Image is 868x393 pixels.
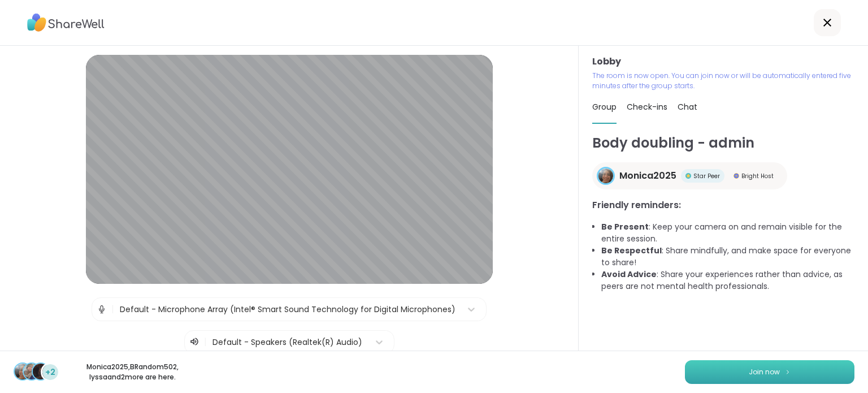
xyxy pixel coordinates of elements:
[592,162,787,189] a: Monica2025Monica2025Star PeerStar PeerBright HostBright Host
[15,364,31,379] img: Monica2025
[592,55,854,68] h3: Lobby
[592,71,854,91] p: The room is now open. You can join now or will be automatically entered five minutes after the gr...
[601,269,854,292] li: : Share your experiences rather than advice, as peers are not mental health professionals.
[627,101,667,113] span: Check-ins
[678,101,697,113] span: Chat
[601,221,649,232] b: Be Present
[598,169,613,183] img: Monica2025
[592,101,617,113] span: Group
[601,245,854,269] li: : Share mindfully, and make space for everyone to share!
[45,366,55,378] span: +2
[111,298,114,321] span: |
[601,269,657,280] b: Avoid Advice
[693,172,720,180] span: Star Peer
[619,169,676,183] span: Monica2025
[97,298,107,321] img: Microphone
[69,362,196,382] p: Monica2025 , BRandom502 , lyssa and 2 more are here.
[33,364,49,379] img: lyssa
[741,172,774,180] span: Bright Host
[601,245,662,256] b: Be Respectful
[601,221,854,245] li: : Keep your camera on and remain visible for the entire session.
[592,198,854,212] h3: Friendly reminders:
[204,335,207,349] span: |
[592,133,854,153] h1: Body doubling - admin
[24,364,40,379] img: BRandom502
[784,369,791,375] img: ShareWell Logomark
[120,304,455,316] div: Default - Microphone Array (Intel® Smart Sound Technology for Digital Microphones)
[734,173,739,179] img: Bright Host
[685,173,691,179] img: Star Peer
[27,10,105,36] img: ShareWell Logo
[749,367,780,377] span: Join now
[685,360,854,384] button: Join now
